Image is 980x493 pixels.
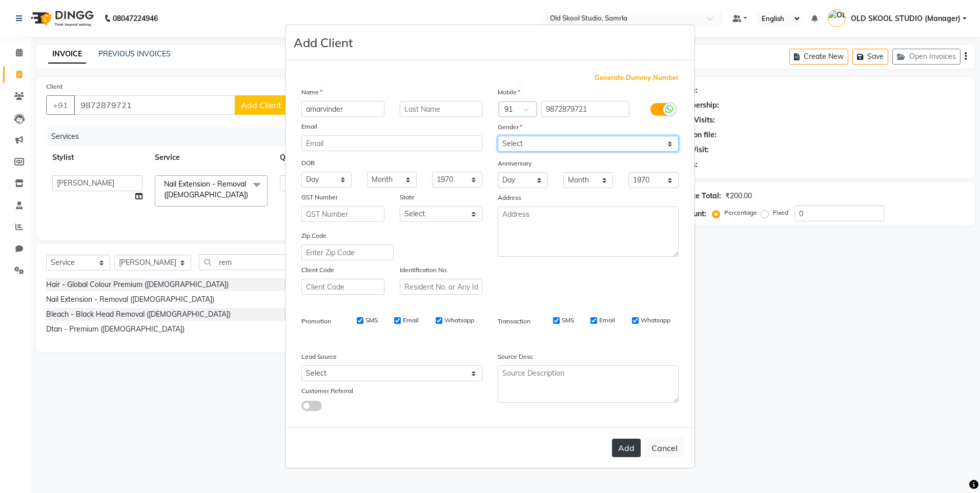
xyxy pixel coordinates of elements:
[301,352,337,361] label: Lead Source
[301,279,384,295] input: Client Code
[403,316,419,325] label: Email
[301,265,334,275] label: Client Code
[301,206,384,222] input: GST Number
[301,231,326,240] label: Zip Code
[301,101,384,117] input: First Name
[301,135,482,151] input: Email
[301,244,394,260] input: Enter Zip Code
[444,316,474,325] label: Whatsapp
[400,193,415,202] label: State
[498,193,521,202] label: Address
[400,101,483,117] input: Last Name
[498,317,530,326] label: Transaction
[498,88,520,97] label: Mobile
[301,193,338,202] label: GST Number
[365,316,378,325] label: SMS
[498,122,522,132] label: Gender
[541,101,630,117] input: Mobile
[595,73,679,83] span: Generate Dummy Number
[400,279,483,295] input: Resident No. or Any Id
[498,352,533,361] label: Source Desc
[301,158,315,168] label: DOB
[301,317,331,326] label: Promotion
[599,316,615,325] label: Email
[400,265,448,275] label: Identification No.
[645,438,684,458] button: Cancel
[301,122,317,131] label: Email
[498,159,532,168] label: Anniversary
[641,316,670,325] label: Whatsapp
[294,33,353,52] h4: Add Client
[301,386,353,396] label: Customer Referral
[562,316,574,325] label: SMS
[612,439,641,457] button: Add
[301,88,322,97] label: Name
